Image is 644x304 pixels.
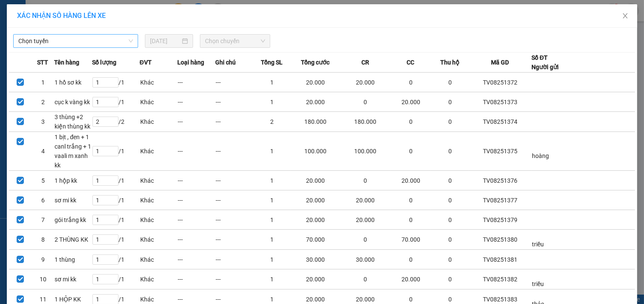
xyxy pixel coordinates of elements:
[150,36,180,46] input: 12/08/2025
[469,250,531,269] td: TV08251381
[54,132,92,171] td: 1 bịt , đen + 1 canl trắng + 1 vaali m xanh kk
[17,12,106,20] span: XÁC NHẬN SỐ HÀNG LÊN XE
[341,269,390,289] td: 0
[469,190,531,210] td: TV08251377
[431,171,469,190] td: 0
[253,250,291,269] td: 1
[140,112,178,132] td: Khác
[32,210,54,230] td: 7
[253,210,291,230] td: 1
[253,190,291,210] td: 1
[215,210,253,230] td: ---
[111,176,116,181] span: up
[140,58,152,67] span: ĐVT
[111,279,116,284] span: down
[92,132,140,171] td: / 1
[92,230,140,250] td: / 1
[109,279,118,284] span: Decrease Value
[431,269,469,289] td: 0
[253,171,291,190] td: 1
[109,260,118,264] span: Decrease Value
[37,58,48,67] span: STT
[111,97,116,102] span: up
[177,171,215,190] td: ---
[341,210,390,230] td: 20.000
[177,269,215,289] td: ---
[111,220,116,225] span: down
[109,102,118,107] span: Decrease Value
[32,132,54,171] td: 4
[469,92,531,112] td: TV08251373
[140,250,178,269] td: Khác
[177,132,215,171] td: ---
[109,117,118,122] span: Increase Value
[613,4,637,28] button: Close
[291,112,341,132] td: 180.000
[253,92,291,112] td: 1
[390,92,431,112] td: 20.000
[390,190,431,210] td: 0
[140,171,178,190] td: Khác
[469,210,531,230] td: TV08251379
[109,235,118,240] span: Increase Value
[177,250,215,269] td: ---
[32,73,54,92] td: 1
[215,132,253,171] td: ---
[177,190,215,210] td: ---
[109,196,118,200] span: Increase Value
[109,122,118,126] span: Decrease Value
[111,255,116,260] span: up
[111,147,116,152] span: up
[215,112,253,132] td: ---
[111,235,116,240] span: up
[109,151,118,156] span: Decrease Value
[291,132,341,171] td: 100.000
[215,230,253,250] td: ---
[109,78,118,82] span: Increase Value
[622,12,629,19] span: close
[54,171,92,190] td: 1 hộp kk
[111,275,116,280] span: up
[54,250,92,269] td: 1 thùng
[32,250,54,269] td: 9
[92,250,140,269] td: / 1
[109,181,118,185] span: Decrease Value
[469,269,531,289] td: TV08251382
[390,112,431,132] td: 0
[291,73,341,92] td: 20.000
[291,210,341,230] td: 20.000
[92,112,140,132] td: / 2
[177,210,215,230] td: ---
[109,255,118,260] span: Increase Value
[431,230,469,250] td: 0
[54,269,92,289] td: sơ mi kk
[54,92,92,112] td: cục k vàng kk
[109,146,118,151] span: Increase Value
[111,215,116,220] span: up
[32,92,54,112] td: 2
[109,220,118,225] span: Decrease Value
[291,230,341,250] td: 70.000
[177,112,215,132] td: ---
[215,250,253,269] td: ---
[92,92,140,112] td: / 1
[140,190,178,210] td: Khác
[390,269,431,289] td: 20.000
[253,230,291,250] td: 1
[291,171,341,190] td: 20.000
[140,269,178,289] td: Khác
[469,132,531,171] td: TV08251375
[390,132,431,171] td: 0
[341,73,390,92] td: 20.000
[215,73,253,92] td: ---
[431,73,469,92] td: 0
[205,35,265,47] span: Chọn chuyến
[111,260,116,265] span: down
[469,112,531,132] td: TV08251374
[111,78,116,83] span: up
[92,58,116,67] span: Số lượng
[109,82,118,87] span: Decrease Value
[390,230,431,250] td: 70.000
[109,200,118,205] span: Decrease Value
[109,97,118,102] span: Increase Value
